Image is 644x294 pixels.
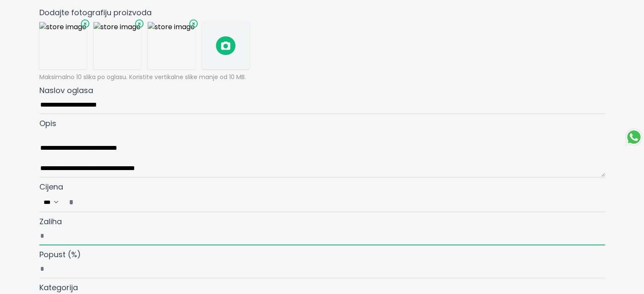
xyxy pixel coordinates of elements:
span: Zaliha [39,216,62,227]
img: store image [148,22,195,69]
span: Dodajte fotografiju proizvoda [39,7,152,18]
input: Cijena [64,193,604,212]
p: Maksimalno 10 slika po oglasu. Koristite vertikalne slike manje od 10 MB. [39,73,605,81]
input: Naslov oglasa [39,96,605,114]
select: Cijena [40,196,64,208]
img: store image [94,22,141,69]
span: Popust (%) [39,249,81,260]
span: Opis [39,118,56,129]
span: Naslov oglasa [39,85,93,96]
span: Kategorija [39,282,78,293]
img: store image [39,22,87,69]
input: Popust (%) [39,261,605,278]
input: Zaliha [39,228,605,245]
span: Cijena [39,181,63,192]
